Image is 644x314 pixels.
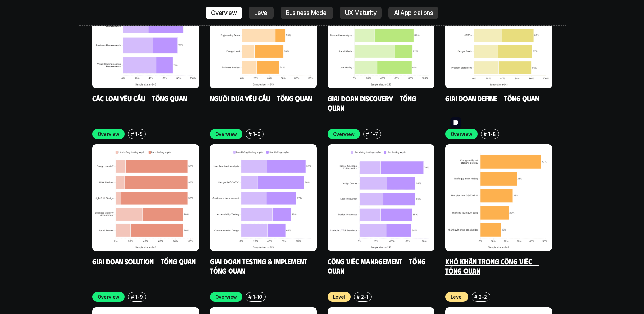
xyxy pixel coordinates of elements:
[340,7,382,19] a: UX Maturity
[451,293,463,300] p: Level
[484,131,487,137] h6: #
[248,131,252,137] h6: #
[371,130,378,138] p: 1-7
[394,9,433,16] p: AI Applications
[98,130,120,138] p: Overview
[248,294,252,299] h6: #
[131,294,134,299] h6: #
[445,94,539,103] a: Giai đoạn Define - Tổng quan
[328,257,427,275] a: Công việc Management - Tổng quan
[254,9,268,16] p: Level
[328,94,418,112] a: Giai đoạn Discovery - Tổng quan
[215,130,237,138] p: Overview
[253,130,260,138] p: 1-6
[92,94,187,103] a: Các loại yêu cầu - Tổng quan
[210,94,312,103] a: Người đưa yêu cầu - Tổng quan
[249,7,274,19] a: Level
[357,294,360,299] h6: #
[474,294,477,299] h6: #
[206,7,242,19] a: Overview
[98,293,120,300] p: Overview
[286,9,328,16] p: Business Model
[445,257,539,275] a: Khó khăn trong công việc - Tổng quan
[135,130,142,138] p: 1-5
[135,293,143,300] p: 1-9
[366,131,369,137] h6: #
[253,293,262,300] p: 1-10
[451,130,473,138] p: Overview
[281,7,333,19] a: Business Model
[345,9,376,16] p: UX Maturity
[361,293,368,300] p: 2-1
[333,130,355,138] p: Overview
[211,9,237,16] p: Overview
[333,293,345,300] p: Level
[388,7,438,19] a: AI Applications
[131,131,134,137] h6: #
[479,293,487,300] p: 2-2
[215,293,237,300] p: Overview
[488,130,496,138] p: 1-8
[92,257,196,266] a: Giai đoạn Solution - Tổng quan
[210,257,314,275] a: Giai đoạn Testing & Implement - Tổng quan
